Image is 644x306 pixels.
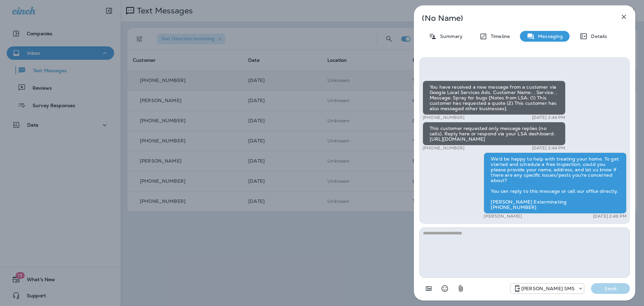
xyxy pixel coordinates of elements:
div: This customer requested only message replies (no calls). Reply here or respond via your LSA dashb... [423,122,566,145]
button: Add in a premade template [422,282,435,295]
button: Select an emoji [438,282,451,295]
div: You have received a new message from a customer via Google Local Services Ads. Customer Name: , S... [423,81,566,115]
div: We’d be happy to help with treating your home. To get started and schedule a free inspection, cou... [484,152,627,214]
p: [DATE] 2:44 PM [532,115,566,120]
p: [DATE] 2:48 PM [593,214,627,219]
p: Summary [437,34,463,39]
p: [PERSON_NAME] [484,214,522,219]
p: [PERSON_NAME] SMS [521,286,575,291]
div: +1 (757) 760-3335 [511,285,584,293]
p: (No Name) [422,15,605,21]
p: Messaging [535,34,563,39]
p: Timeline [487,34,510,39]
p: [PHONE_NUMBER] [423,115,465,120]
p: Details [588,34,607,39]
p: [DATE] 2:44 PM [532,145,566,151]
p: [PHONE_NUMBER] [423,145,465,151]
